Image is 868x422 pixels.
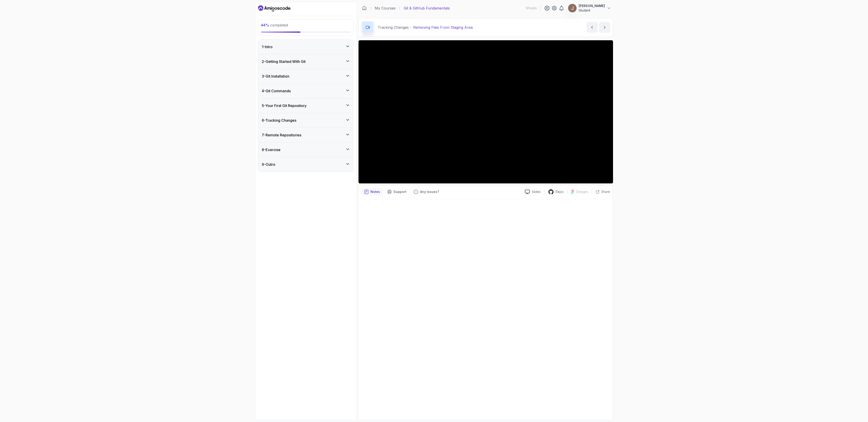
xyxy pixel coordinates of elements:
[262,73,289,79] h3: 3 - Git Installation
[262,132,301,138] h3: 7 - Remote Repositories
[532,190,541,194] p: Slides
[261,23,269,27] span: 44 %
[556,190,564,194] p: Repo
[362,6,367,10] a: Dashboard
[404,5,450,11] p: Git & GitHub Fundamentals
[599,22,610,33] button: next content
[576,190,588,194] p: Designs
[359,40,613,183] iframe: 4 - Removing Files from Staging Area (git rm --cached and git reset)
[579,8,605,13] p: Student
[262,118,296,123] h3: 6 - Tracking Changes
[258,142,354,157] button: 8-Exercise
[411,188,442,195] button: Feedback button
[262,103,307,108] h3: 5 - Your First Git Repository
[579,4,605,8] p: [PERSON_NAME]
[521,190,544,194] a: Slides
[261,23,288,27] span: completed
[258,69,354,83] button: 3-Git Installation
[258,128,354,142] button: 7-Remote Repositories
[394,190,406,194] p: Support
[587,22,597,33] button: previous content
[568,4,611,13] button: user profile image[PERSON_NAME]Student
[361,188,383,195] button: notes button
[413,25,473,30] p: Removing Files From Staging Area
[375,5,396,11] a: My Courses
[258,54,354,69] button: 2-Getting Started With Git
[592,190,610,194] button: Share
[526,6,537,10] p: 5 Points
[258,5,290,12] a: Dashboard
[258,113,354,128] button: 6-Tracking Changes
[384,188,409,195] button: Support button
[370,190,380,194] p: Notes
[601,190,610,194] p: Share
[262,44,273,50] h3: 1 - Intro
[258,157,354,172] button: 9-Outro
[262,59,306,64] h3: 2 - Getting Started With Git
[262,88,291,94] h3: 4 - Git Commands
[258,84,354,98] button: 4-Git Commands
[378,25,409,30] p: Tracking Changes
[258,40,354,54] button: 1-Intro
[262,147,281,152] h3: 8 - Exercise
[420,190,439,194] p: Any issues?
[262,162,275,167] h3: 9 - Outro
[258,98,354,113] button: 5-Your First Git Repository
[568,4,577,12] img: user profile image
[545,189,567,195] a: Repo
